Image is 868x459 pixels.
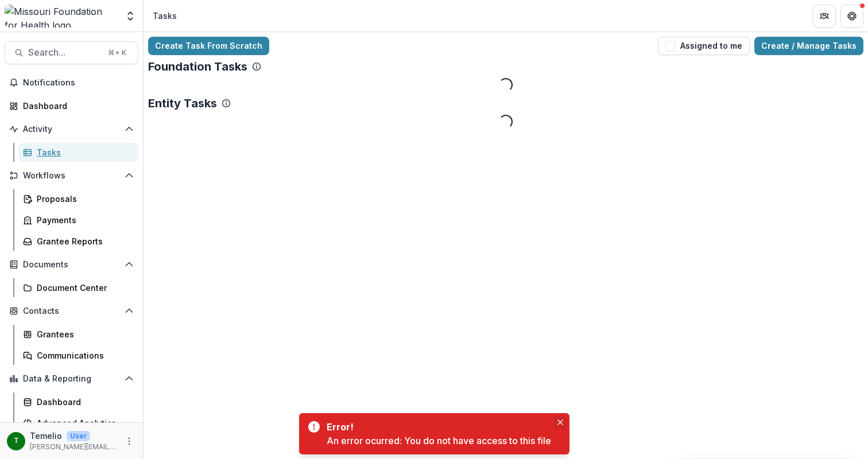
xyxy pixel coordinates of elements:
nav: breadcrumb [148,7,181,24]
button: Open Activity [5,120,138,138]
p: User [67,431,90,441]
a: Tasks [18,143,138,162]
div: Advanced Analytics [37,417,129,429]
div: Temelio [14,437,19,445]
span: Notifications [23,78,134,88]
button: Open Documents [5,255,138,274]
div: Payments [37,214,129,226]
span: Data & Reporting [23,374,120,384]
a: Dashboard [5,96,138,115]
span: Workflows [23,171,120,181]
div: Grantees [37,328,129,340]
a: Create Task From Scratch [148,37,269,55]
div: Dashboard [23,100,129,112]
a: Dashboard [18,392,138,411]
button: Open Contacts [5,302,138,320]
button: Search... [5,41,138,64]
img: Missouri Foundation for Health logo [5,5,118,28]
div: Dashboard [37,396,129,408]
p: Temelio [30,430,62,442]
a: Advanced Analytics [18,414,138,433]
div: Tasks [37,146,129,158]
div: Communications [37,349,129,361]
a: Document Center [18,278,138,297]
button: Partners [813,5,836,28]
span: Activity [23,125,120,134]
a: Grantees [18,325,138,344]
p: [PERSON_NAME][EMAIL_ADDRESS][DOMAIN_NAME] [30,442,118,452]
p: Entity Tasks [148,96,217,110]
span: Contacts [23,306,120,316]
a: Grantee Reports [18,232,138,251]
button: Close [553,415,567,429]
button: Get Help [840,5,863,28]
a: Create / Manage Tasks [754,37,863,55]
div: Proposals [37,193,129,205]
div: ⌘ + K [106,46,129,59]
div: Error! [327,420,547,434]
a: Payments [18,211,138,229]
button: More [122,434,136,448]
div: Grantee Reports [37,235,129,247]
button: Open Workflows [5,166,138,185]
div: An error ocurred: You do not have access to this file [327,434,551,448]
a: Communications [18,346,138,365]
span: Search... [28,47,101,58]
div: Tasks [153,10,177,22]
button: Open Data & Reporting [5,369,138,388]
button: Notifications [5,73,138,92]
button: Assigned to me [658,37,750,55]
div: Document Center [37,282,129,294]
p: Foundation Tasks [148,60,247,73]
button: Open entity switcher [122,5,138,28]
a: Proposals [18,189,138,208]
span: Documents [23,260,120,270]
